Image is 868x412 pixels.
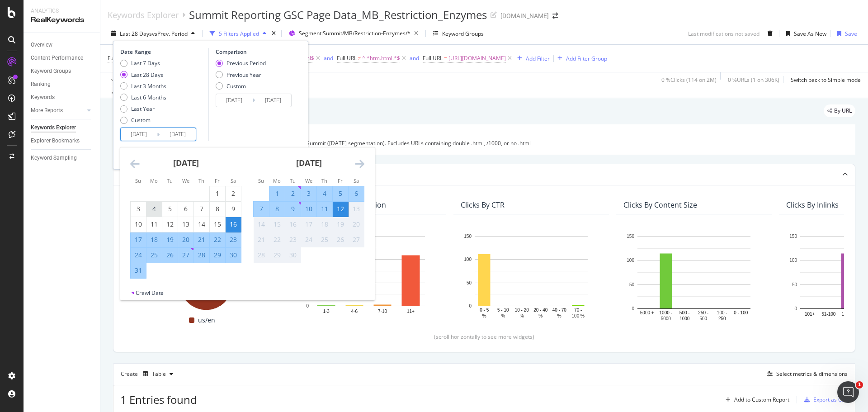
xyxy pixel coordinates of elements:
[121,128,157,141] input: Start Date
[464,234,472,239] text: 150
[131,105,155,113] div: Last Year
[783,26,826,41] button: Save As New
[552,13,558,19] div: arrow-right-arrow-left
[160,128,196,141] input: End Date
[194,217,210,232] td: Choose Thursday, August 14, 2025 as your check-in date. It’s available.
[124,333,844,341] div: (scroll horizontally to see more widgets)
[290,177,296,184] small: Tu
[269,235,285,244] div: 22
[355,158,364,170] div: Move forward to switch to the next month.
[210,247,226,263] td: Selected. Friday, August 29, 2025
[162,204,178,213] div: 5
[301,217,317,232] td: Not available. Wednesday, September 17, 2025
[178,232,194,247] td: Selected. Wednesday, August 20, 2025
[146,220,162,229] div: 11
[285,251,301,260] div: 30
[254,217,269,232] td: Not available. Sunday, September 14, 2025
[337,54,357,62] span: Full URL
[167,177,173,184] small: Tu
[269,217,285,232] td: Not available. Monday, September 15, 2025
[515,307,529,312] text: 10 - 20
[226,232,241,247] td: Selected. Saturday, August 23, 2025
[178,251,193,260] div: 27
[349,232,364,247] td: Not available. Saturday, September 27, 2025
[269,201,285,217] td: Selected. Monday, September 8, 2025
[296,157,322,168] strong: [DATE]
[120,147,374,289] div: Calendar
[226,201,241,217] td: Choose Saturday, August 9, 2025 as your check-in date. It’s available.
[198,315,215,326] span: us/en
[146,235,162,244] div: 18
[410,54,419,62] button: and
[210,235,225,244] div: 22
[131,266,146,275] div: 31
[226,82,246,90] div: Custom
[448,52,506,65] span: [URL][DOMAIN_NAME]
[131,263,146,278] td: Selected. Sunday, August 31, 2025
[254,235,269,244] div: 21
[728,76,779,84] div: 0 % URLs ( 1 on 306K )
[317,189,332,198] div: 4
[210,186,226,201] td: Choose Friday, August 1, 2025 as your check-in date. It’s available.
[306,303,309,308] text: 0
[173,157,199,168] strong: [DATE]
[660,310,672,315] text: 1000 -
[31,106,85,115] a: More Reports
[623,232,764,322] svg: A chart.
[130,158,140,170] div: Move backward to switch to the previous month.
[210,204,225,213] div: 8
[226,189,241,198] div: 2
[216,94,252,107] input: Start Date
[623,200,697,209] div: Clicks By Content Size
[231,177,236,184] small: Sa
[526,55,550,62] div: Add Filter
[254,247,269,263] td: Not available. Sunday, September 28, 2025
[178,204,193,213] div: 6
[514,53,550,64] button: Add Filter
[131,220,146,229] div: 10
[31,106,63,115] div: More Reports
[501,313,505,318] text: %
[500,11,549,20] div: [DOMAIN_NAME]
[31,93,94,102] a: Keywords
[285,220,301,229] div: 16
[321,177,327,184] small: Th
[354,177,359,184] small: Sa
[150,177,158,184] small: Mo
[572,313,585,318] text: 100 %
[538,313,542,318] text: %
[178,217,194,232] td: Choose Wednesday, August 13, 2025 as your check-in date. It’s available.
[131,247,146,263] td: Selected. Sunday, August 24, 2025
[317,232,333,247] td: Not available. Thursday, September 25, 2025
[146,204,162,213] div: 4
[554,53,607,64] button: Add Filter Group
[194,201,210,217] td: Choose Thursday, August 7, 2025 as your check-in date. It’s available.
[805,311,815,316] text: 101+
[301,220,316,229] div: 17
[461,232,602,319] div: A chart.
[333,232,349,247] td: Not available. Friday, September 26, 2025
[789,258,797,263] text: 100
[131,204,146,213] div: 3
[178,235,193,244] div: 20
[349,186,364,201] td: Selected. Saturday, September 6, 2025
[120,82,166,90] div: Last 3 Months
[792,282,797,287] text: 50
[136,289,164,297] div: Crawl Date
[254,220,269,229] div: 14
[162,217,178,232] td: Choose Tuesday, August 12, 2025 as your check-in date. It’s available.
[273,177,281,184] small: Mo
[794,306,797,311] text: 0
[182,177,189,184] small: We
[333,217,349,232] td: Not available. Friday, September 19, 2025
[841,311,853,316] text: 16-50
[255,94,291,107] input: End Date
[285,186,301,201] td: Selected. Tuesday, September 2, 2025
[285,189,301,198] div: 2
[120,59,166,67] div: Last 7 Days
[31,53,94,63] a: Content Performance
[317,235,332,244] div: 25
[108,10,179,20] a: Keywords Explorer
[333,204,348,213] div: 12
[285,204,301,213] div: 9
